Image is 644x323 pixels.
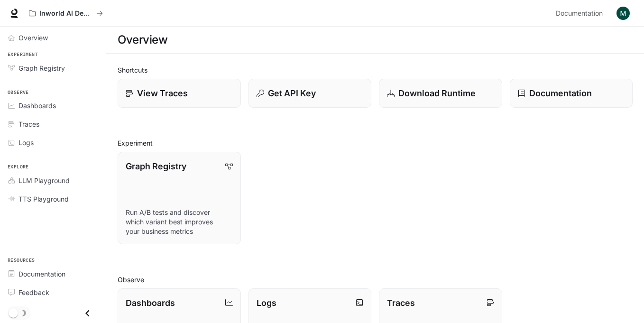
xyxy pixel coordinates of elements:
a: TTS Playground [4,191,102,207]
a: Graph RegistryRun A/B tests and discover which variant best improves your business metrics [118,152,241,244]
span: Feedback [18,287,49,297]
p: Download Runtime [398,87,476,100]
h1: Overview [118,30,167,49]
a: Dashboards [4,97,102,114]
a: Traces [4,116,102,132]
span: Graph Registry [18,63,65,73]
button: Close drawer [77,304,98,323]
a: Graph Registry [4,60,102,76]
a: Documentation [510,79,633,108]
span: Logs [18,138,34,148]
p: Get API Key [268,87,316,100]
span: TTS Playground [18,194,69,204]
p: Graph Registry [126,160,186,173]
span: Traces [18,119,39,129]
a: LLM Playground [4,172,102,189]
span: LLM Playground [18,175,70,185]
p: Run A/B tests and discover which variant best improves your business metrics [126,208,233,236]
a: Download Runtime [379,79,502,108]
span: Dark mode toggle [9,307,18,318]
p: Dashboards [126,296,175,309]
button: User avatar [614,4,633,23]
a: View Traces [118,79,241,108]
a: Documentation [552,4,610,23]
p: Documentation [529,87,592,100]
a: Overview [4,29,102,46]
h2: Observe [118,275,633,285]
span: Documentation [556,8,603,19]
h2: Experiment [118,138,633,148]
h2: Shortcuts [118,65,633,75]
span: Documentation [18,269,65,279]
button: All workspaces [25,4,107,23]
p: View Traces [137,87,188,100]
p: Inworld AI Demos [39,9,92,18]
a: Documentation [4,266,102,282]
span: Dashboards [18,101,56,111]
a: Feedback [4,284,102,301]
a: Logs [4,134,102,151]
span: Overview [18,33,48,43]
img: User avatar [616,7,630,20]
button: Get API Key [248,79,372,108]
p: Traces [387,296,415,309]
p: Logs [257,296,276,309]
